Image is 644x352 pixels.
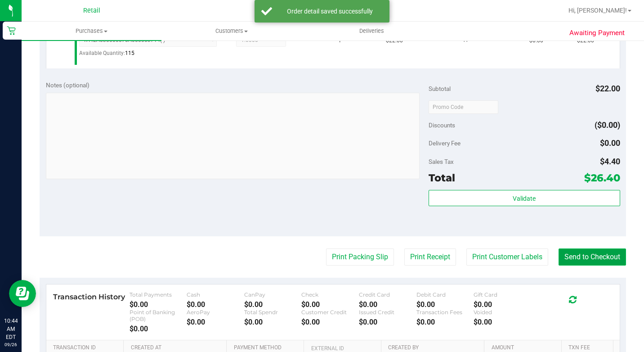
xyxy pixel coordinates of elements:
[569,28,625,38] span: Awaiting Payment
[474,309,531,316] div: Voided
[326,248,394,266] button: Print Packing Slip
[474,291,531,298] div: Gift Card
[474,318,531,326] div: $0.00
[187,318,244,326] div: $0.00
[416,300,474,309] div: $0.00
[301,318,359,326] div: $0.00
[388,344,480,352] a: Created By
[429,171,455,184] span: Total
[244,309,302,316] div: Total Spendr
[301,309,359,316] div: Customer Credit
[187,300,244,309] div: $0.00
[347,27,396,35] span: Deliveries
[595,120,620,130] span: ($0.00)
[416,309,474,316] div: Transaction Fees
[359,291,416,298] div: Credit Card
[474,300,531,309] div: $0.00
[161,22,301,41] a: Customers
[187,291,244,298] div: Cash
[131,344,223,352] a: Created At
[492,344,558,352] a: Amount
[302,22,442,41] a: Deliveries
[416,318,474,326] div: $0.00
[559,248,626,266] button: Send to Checkout
[7,26,16,35] inline-svg: Retail
[301,300,359,309] div: $0.00
[600,157,620,166] span: $4.40
[244,300,302,309] div: $0.00
[83,7,100,14] span: Retail
[79,47,224,64] div: Available Quantity:
[46,81,89,89] span: Notes (optional)
[53,344,120,352] a: Transaction ID
[429,117,455,133] span: Discounts
[429,140,461,147] span: Delivery Fee
[404,248,456,266] button: Print Receipt
[234,344,300,352] a: Payment Method
[600,138,620,148] span: $0.00
[187,309,244,316] div: AeroPay
[4,317,18,341] p: 10:44 AM EDT
[429,158,454,165] span: Sales Tax
[244,318,302,326] div: $0.00
[359,309,416,316] div: Issued Credit
[595,84,620,93] span: $22.00
[584,171,620,184] span: $26.40
[466,248,548,266] button: Print Customer Labels
[429,85,451,92] span: Subtotal
[130,300,187,309] div: $0.00
[162,27,301,35] span: Customers
[130,325,187,333] div: $0.00
[277,7,383,16] div: Order detail saved successfully
[359,300,416,309] div: $0.00
[568,7,627,14] span: Hi, [PERSON_NAME]!
[4,341,18,348] p: 09/26
[429,190,620,206] button: Validate
[130,309,187,322] div: Point of Banking (POB)
[301,291,359,298] div: Check
[359,318,416,326] div: $0.00
[9,280,36,307] iframe: Resource center
[429,100,498,114] input: Promo Code
[22,27,161,35] span: Purchases
[130,291,187,298] div: Total Payments
[513,195,536,202] span: Validate
[244,291,302,298] div: CanPay
[568,344,609,352] a: Txn Fee
[22,22,161,41] a: Purchases
[125,50,134,56] span: 115
[416,291,474,298] div: Debit Card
